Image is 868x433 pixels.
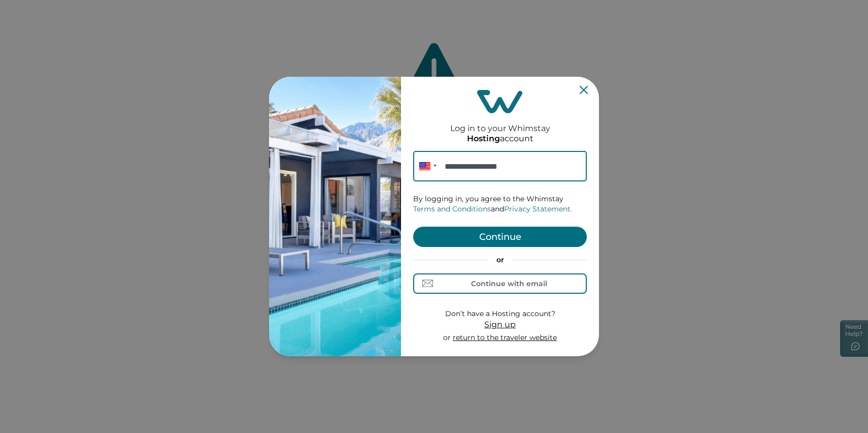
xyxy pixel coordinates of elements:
p: Hosting [467,134,500,144]
h2: Log in to your Whimstay [450,113,550,133]
button: Continue with email [413,273,587,294]
p: or [443,333,557,343]
p: Don’t have a Hosting account? [443,309,557,319]
a: return to the traveler website [453,333,557,342]
a: Privacy Statement. [504,204,572,213]
p: account [467,134,533,144]
div: United States: + 1 [413,151,440,181]
p: or [413,255,587,265]
img: login-logo [477,90,523,113]
div: Continue with email [471,280,547,288]
p: By logging in, you agree to the Whimstay and [413,194,587,214]
a: Terms and Conditions [413,204,491,213]
button: Close [580,86,588,94]
button: Continue [413,227,587,247]
span: Sign up [484,320,516,329]
img: auth-banner [269,77,401,356]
